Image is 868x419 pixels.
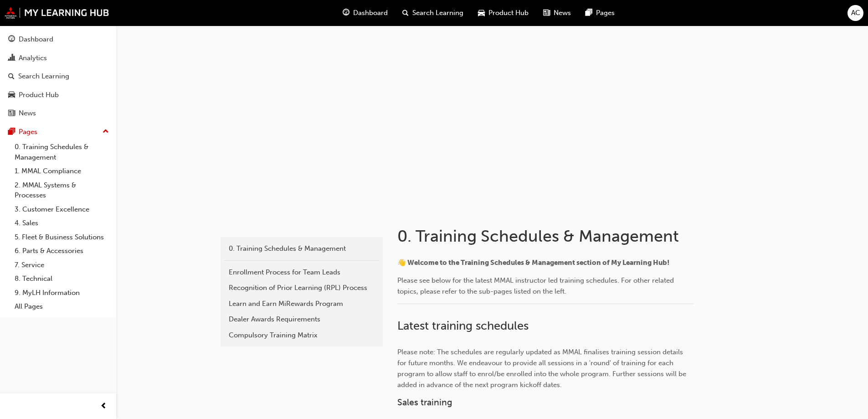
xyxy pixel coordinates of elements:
[353,8,388,18] span: Dashboard
[8,91,15,99] span: car-icon
[19,34,53,45] div: Dashboard
[103,126,109,138] span: up-icon
[397,226,696,246] h1: 0. Training Schedules & Management
[11,164,113,178] a: 1. MMAL Compliance
[11,230,113,244] a: 5. Fleet & Business Solutions
[18,71,69,82] div: Search Learning
[229,243,375,254] div: 0. Training Schedules & Management
[11,244,113,258] a: 6. Parts & Accessories
[4,124,113,140] button: Pages
[397,397,452,408] span: Sales training
[19,108,36,119] div: News
[395,4,471,22] a: search-iconSearch Learning
[8,36,15,44] span: guage-icon
[343,7,349,19] span: guage-icon
[229,299,375,309] div: Learn and Earn MiRewards Program
[4,68,113,85] a: Search Learning
[224,327,379,343] a: Compulsory Training Matrix
[8,128,15,136] span: pages-icon
[19,53,47,63] div: Analytics
[847,5,863,21] button: AC
[19,90,59,100] div: Product Hub
[397,276,676,295] span: Please see below for the latest MMAL instructor led training schedules. For other related topics,...
[478,7,485,19] span: car-icon
[224,280,379,296] a: Recognition of Prior Learning (RPL) Process
[8,109,15,118] span: news-icon
[229,330,375,341] div: Compulsory Training Matrix
[586,7,592,19] span: pages-icon
[4,87,113,103] a: Product Hub
[5,7,109,19] img: mmal
[11,258,113,272] a: 7. Service
[471,4,536,22] a: car-iconProduct Hub
[578,4,622,22] a: pages-iconPages
[224,311,379,327] a: Dealer Awards Requirements
[536,4,578,22] a: news-iconNews
[229,267,375,278] div: Enrollment Process for Team Leads
[224,241,379,257] a: 0. Training Schedules & Management
[11,286,113,300] a: 9. MyLH Information
[229,283,375,293] div: Recognition of Prior Learning (RPL) Process
[596,8,615,18] span: Pages
[412,8,463,18] span: Search Learning
[224,264,379,280] a: Enrollment Process for Team Leads
[851,8,860,18] span: AC
[397,319,529,333] span: Latest training schedules
[397,259,669,267] span: 👋 Welcome to the Training Schedules & Management section of My Learning Hub!
[11,178,113,202] a: 2. MMAL Systems & Processes
[335,4,395,22] a: guage-iconDashboard
[402,7,409,19] span: search-icon
[488,8,529,18] span: Product Hub
[8,54,15,62] span: chart-icon
[11,272,113,286] a: 8. Technical
[11,300,113,314] a: All Pages
[19,127,37,137] div: Pages
[100,401,107,412] span: prev-icon
[11,216,113,230] a: 4. Sales
[229,314,375,325] div: Dealer Awards Requirements
[11,202,113,217] a: 3. Customer Excellence
[397,348,688,389] span: Please note: The schedules are regularly updated as MMAL finalises training session details for f...
[4,29,113,124] button: DashboardAnalyticsSearch LearningProduct HubNews
[543,7,550,19] span: news-icon
[8,72,15,81] span: search-icon
[554,8,571,18] span: News
[4,31,113,48] a: Dashboard
[4,105,113,122] a: News
[4,50,113,67] a: Analytics
[224,296,379,312] a: Learn and Earn MiRewards Program
[11,140,113,164] a: 0. Training Schedules & Management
